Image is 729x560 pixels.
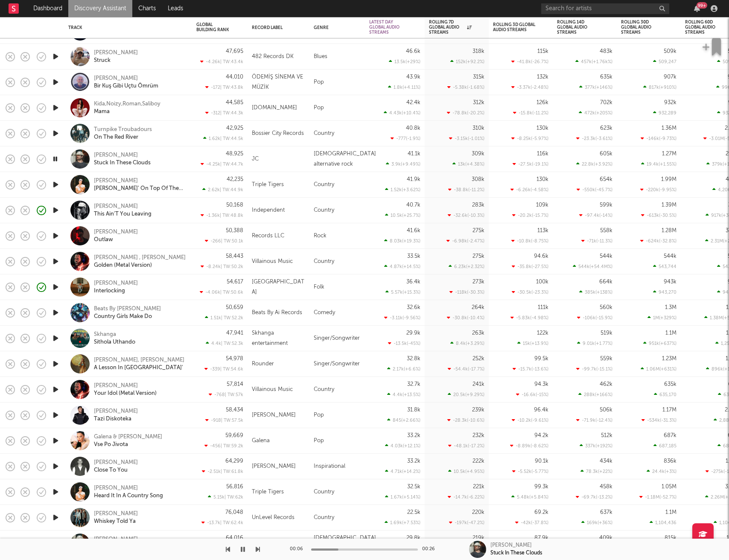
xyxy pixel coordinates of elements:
div: -41.8k ( -26.7 % ) [511,59,548,64]
div: 4.87k ( +14.5 % ) [384,264,420,269]
div: 702k [600,100,612,105]
div: 509,247 [653,59,677,64]
div: 116k [537,151,548,157]
a: [PERSON_NAME], [PERSON_NAME] [94,356,184,364]
div: 318k [472,49,484,54]
div: Rolling 60D Global Audio Streams [685,20,728,35]
div: 312k [473,100,484,105]
div: 559k [600,356,612,362]
div: -23.3k ( -3.61 % ) [576,136,612,141]
div: 519k [601,330,612,336]
div: 4.4k | TW: 52.3k [196,341,243,346]
div: 664k [599,279,612,285]
div: 310k [472,125,484,131]
div: 1.3M [665,305,677,310]
div: This Ain'T You Leaving [94,210,152,218]
div: Country Girls Make Do [94,313,152,321]
div: -99.7k ( -15.1 % ) [576,366,612,372]
div: -27.5k ( -19.1 % ) [513,161,548,167]
div: 43.9k [406,74,420,80]
div: 1.8k ( +4.11 % ) [388,85,420,90]
div: 943,270 [653,289,677,295]
div: [PERSON_NAME] [94,75,138,82]
div: Latest Day Global Audio Streams [369,20,408,35]
div: -550k ( -45.7 % ) [577,187,612,192]
div: [PERSON_NAME] [94,484,138,492]
div: 47,941 [226,330,243,336]
div: Rolling 30D Global Audio Streams [621,20,664,35]
div: Struck [94,57,111,64]
div: -220k ( -9.95 % ) [640,187,677,192]
div: 544k ( +54.4M % ) [573,264,612,269]
a: [PERSON_NAME]' On Top Of The World [94,185,186,192]
div: 13.5k ( +29 % ) [389,59,420,64]
div: -118k ( -30.3 % ) [449,289,484,295]
div: -71k ( -11.3 % ) [581,238,612,244]
div: 315k [473,74,484,80]
div: 1M ( +329 % ) [647,315,677,321]
div: ÖDEMİŞ SİNEMA VE MÜZİK [252,72,305,93]
div: 46.6k [406,49,420,54]
div: Folk [309,274,365,300]
div: [PERSON_NAME] [94,280,138,287]
div: 273k [472,279,484,285]
div: 33.5k [407,254,420,259]
div: 22.8k ( +3.92 % ) [576,161,612,167]
div: 32.6k [407,305,420,310]
div: 635k [600,74,612,80]
div: 560k [600,305,612,310]
div: 111k [538,305,548,310]
div: -5.83k ( -4.98 % ) [510,315,548,321]
div: 483k [600,49,612,54]
div: 40.7k [406,202,420,208]
div: 1.23M [662,356,677,362]
div: 152k ( +92.2 % ) [450,59,484,64]
div: 20.5k ( +9.29 % ) [448,392,484,397]
a: [PERSON_NAME] [94,459,138,467]
div: -146k ( -9.73 % ) [641,136,677,141]
div: Blues [309,44,365,70]
a: Kida,Noizy,Roman,Saliboy [94,100,160,108]
div: 472k ( +205 % ) [579,110,612,116]
div: 50,659 [226,305,243,310]
div: 1.52k ( +3.62 % ) [385,187,420,192]
a: Turnpike Troubadours [94,126,152,134]
div: 41.6k [407,228,420,233]
div: 6.23k ( +2.32 % ) [449,264,484,269]
div: Rolling 3D Global Audio Streams [493,22,536,32]
div: 42,235 [227,177,243,182]
div: 558k [600,228,612,233]
div: 94.3k [534,382,548,387]
div: 252k [472,356,484,362]
div: 57,814 [227,382,243,387]
div: 635,170 [654,392,677,397]
div: 1.99M [661,177,677,182]
div: Pop [309,95,365,121]
div: 130k [537,177,548,182]
div: -266 | TW: 50.1k [196,238,243,244]
div: -172 | TW: 43.8k [196,85,243,90]
div: 635k [664,382,677,387]
a: [PERSON_NAME] [94,49,138,57]
a: Mama [94,108,110,116]
div: 115k [537,49,548,54]
div: 54,978 [226,356,243,362]
div: 385k ( +138 % ) [579,289,612,295]
a: Stuck In These Clouds [94,159,151,167]
div: Records LLC [252,231,284,241]
div: 58,443 [226,254,243,259]
div: -5.38k ( -1.68 % ) [447,85,484,90]
div: -20.2k ( -15.7 % ) [512,213,548,218]
div: Skhanga [94,331,116,338]
div: 8.03k ( +19.3 % ) [384,238,420,244]
div: -777 ( -1.9 % ) [391,136,420,141]
div: 13k ( +4.38 % ) [452,161,484,167]
div: Vse Po Jivota [94,441,128,449]
div: 42.4k [406,100,420,105]
div: 99.5k [534,356,548,362]
div: 99 + [697,2,707,9]
div: [PERSON_NAME] [94,382,138,390]
div: 283k [472,202,484,208]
